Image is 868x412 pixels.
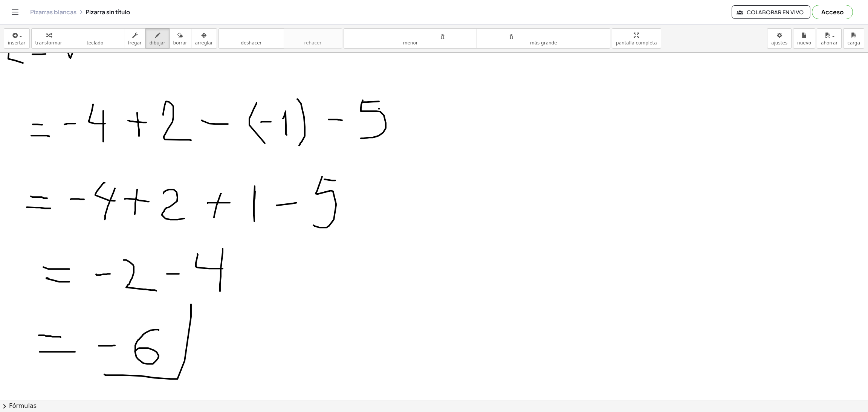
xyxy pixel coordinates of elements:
[403,40,418,46] font: menor
[747,9,804,15] font: Colaborar en vivo
[31,28,66,49] button: transformar
[771,40,787,46] font: ajustes
[241,40,261,46] font: deshacer
[767,28,792,49] button: ajustes
[793,28,815,49] button: nuevo
[288,32,338,39] font: rehacer
[612,28,661,49] button: pantalla completa
[304,40,321,46] font: rehacer
[70,32,120,39] font: teclado
[128,40,142,46] font: fregar
[344,28,477,49] button: tamaño_del_formatomenor
[4,28,30,49] button: insertar
[150,40,165,46] font: dibujar
[843,28,864,49] button: carga
[124,28,146,49] button: fregar
[797,40,811,46] font: nuevo
[477,28,610,49] button: tamaño_del_formatomás grande
[821,8,844,16] font: Acceso
[30,8,76,16] font: Pizarras blancas
[30,8,76,16] a: Pizarras blancas
[35,40,62,46] font: transformar
[8,40,26,46] font: insertar
[284,28,342,49] button: rehacerrehacer
[66,28,124,49] button: tecladoteclado
[87,40,103,46] font: teclado
[219,28,284,49] button: deshacerdeshacer
[817,28,842,49] button: ahorrar
[530,40,557,46] font: más grande
[481,32,606,39] font: tamaño_del_formato
[821,40,837,46] font: ahorrar
[173,40,187,46] font: borrar
[616,40,657,46] font: pantalla completa
[812,5,853,19] button: Acceso
[223,32,280,39] font: deshacer
[348,32,473,39] font: tamaño_del_formato
[732,5,810,19] button: Colaborar en vivo
[145,28,170,49] button: dibujar
[169,28,191,49] button: borrar
[9,6,21,18] button: Cambiar navegación
[847,40,860,46] font: carga
[9,402,37,409] font: Fórmulas
[195,40,213,46] font: arreglar
[191,28,217,49] button: arreglar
